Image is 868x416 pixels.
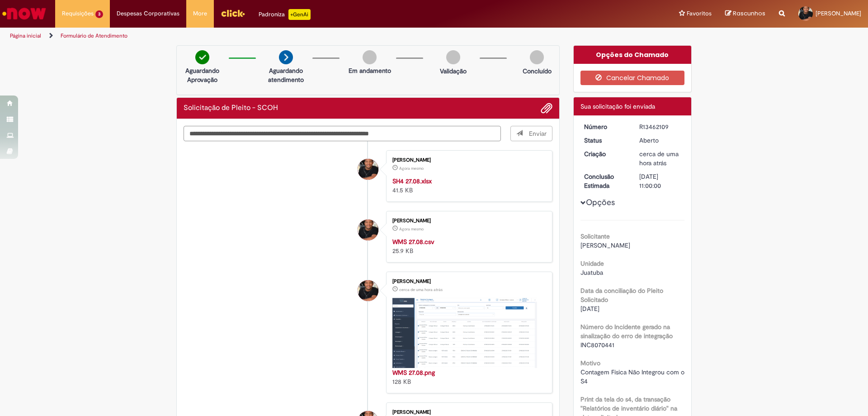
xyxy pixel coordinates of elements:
img: check-circle-green.png [195,50,209,64]
b: Motivo [580,359,600,367]
img: img-circle-grey.png [363,50,377,64]
ul: Trilhas de página [7,28,572,44]
span: Agora mesmo [399,166,424,171]
span: Favoritos [687,9,712,18]
div: [PERSON_NAME] [392,279,543,284]
div: Jonatas Pinheiro De Amorim [358,220,378,240]
textarea: Digite sua mensagem aqui... [184,126,501,141]
time: 29/08/2025 13:09:05 [399,226,424,232]
time: 29/08/2025 13:09:12 [399,166,424,171]
dt: Status [577,136,633,145]
p: Em andamento [349,66,391,75]
img: click_logo_yellow_360x200.png [221,6,245,20]
div: [PERSON_NAME] [392,218,543,224]
div: R13462109 [639,122,681,131]
b: Solicitante [580,232,610,240]
span: [PERSON_NAME] [816,10,861,17]
dt: Número [577,122,633,131]
span: Rascunhos [733,9,765,18]
div: Aberto [639,136,681,145]
span: Despesas Corporativas [117,9,179,18]
a: SH4 27.08.xlsx [392,177,432,185]
div: [PERSON_NAME] [392,410,543,415]
span: [PERSON_NAME] [580,241,630,249]
span: cerca de uma hora atrás [639,150,679,167]
span: 3 [95,10,103,18]
b: Número do Incidente gerado na sinalização do erro de integração [580,323,673,340]
div: 128 KB [392,368,543,386]
button: Cancelar Chamado [580,71,685,85]
h2: Solicitação de Pleito - SCOH Histórico de tíquete [184,104,278,112]
div: 29/08/2025 12:07:00 [639,149,681,167]
a: WMS 27.08.png [392,368,435,377]
p: Aguardando Aprovação [180,66,224,84]
time: 29/08/2025 12:07:00 [639,150,679,167]
p: Aguardando atendimento [264,66,308,84]
span: INC8070441 [580,341,614,349]
span: More [193,9,207,18]
a: WMS 27.08.csv [392,238,434,246]
div: Jonatas Pinheiro De Amorim [358,280,378,301]
time: 29/08/2025 12:06:00 [399,287,443,292]
span: cerca de uma hora atrás [399,287,443,292]
b: Unidade [580,259,604,268]
dt: Conclusão Estimada [577,172,633,190]
b: Data da conciliação do Pleito Solicitado [580,287,663,304]
span: [DATE] [580,305,599,313]
span: Contagem Física Não Integrou com o S4 [580,368,686,385]
span: Juatuba [580,268,603,277]
span: Sua solicitação foi enviada [580,102,655,110]
div: 41.5 KB [392,177,543,195]
button: Adicionar anexos [541,102,552,114]
div: Padroniza [259,9,311,20]
img: img-circle-grey.png [446,50,460,64]
img: arrow-next.png [279,50,293,64]
a: Página inicial [10,32,41,39]
a: Formulário de Atendimento [61,32,127,39]
div: Opções do Chamado [574,46,692,64]
span: Requisições [62,9,94,18]
div: [DATE] 11:00:00 [639,172,681,190]
div: 25.9 KB [392,237,543,255]
p: Validação [440,67,467,76]
div: [PERSON_NAME] [392,158,543,163]
dt: Criação [577,149,633,158]
a: Rascunhos [725,10,765,18]
p: Concluído [523,67,552,76]
p: +GenAi [288,9,311,20]
div: Jonatas Pinheiro De Amorim [358,159,378,180]
img: ServiceNow [1,5,47,23]
img: img-circle-grey.png [530,50,544,64]
span: Agora mesmo [399,226,424,232]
